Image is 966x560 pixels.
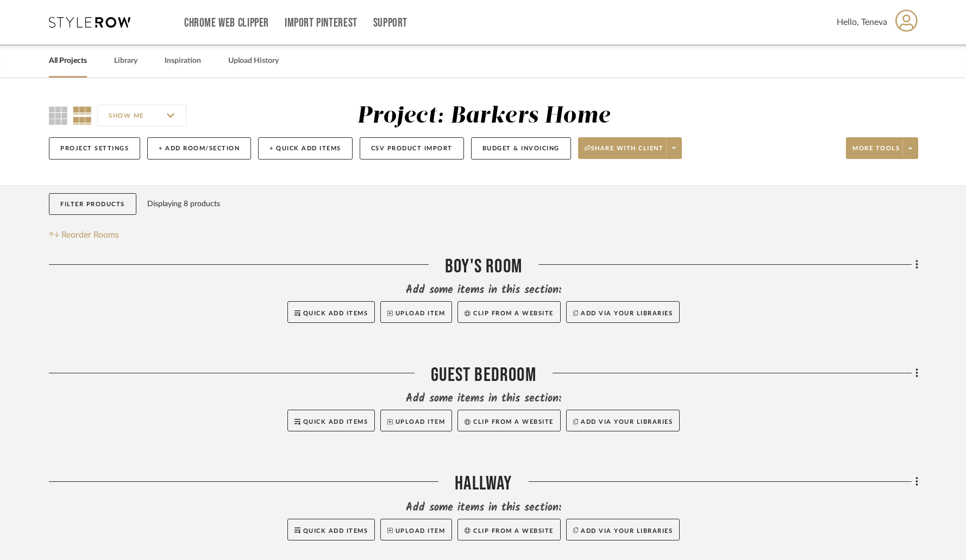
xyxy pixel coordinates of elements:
[184,18,269,28] a: Chrome Web Clipper
[258,137,353,160] button: + Quick Add Items
[566,519,680,540] button: Add via your libraries
[285,18,357,28] a: Import Pinterest
[228,54,279,68] a: Upload History
[457,301,560,323] button: Clip from a website
[457,410,560,431] button: Clip from a website
[380,519,452,540] button: Upload Item
[566,301,680,323] button: Add via your libraries
[846,137,918,159] button: More tools
[373,18,407,28] a: Support
[61,228,119,241] span: Reorder Rooms
[566,410,680,431] button: Add via your libraries
[471,137,571,160] button: Budget & Invoicing
[360,137,464,160] button: CSV Product Import
[303,528,368,534] span: Quick Add Items
[49,228,119,241] button: Reorder Rooms
[49,500,918,516] div: Add some items in this section:
[837,16,887,29] span: Hello, Teneva
[380,301,452,323] button: Upload Item
[380,410,452,431] button: Upload Item
[114,54,137,68] a: Library
[49,193,136,215] button: Filter Products
[49,391,918,406] div: Add some items in this section:
[357,105,610,128] div: Project: Barkers Home
[49,54,87,68] a: All Projects
[165,54,201,68] a: Inspiration
[287,410,375,431] button: Quick Add Items
[147,193,220,215] div: Displaying 8 products
[578,137,682,159] button: Share with client
[147,137,251,160] button: + Add Room/Section
[303,419,368,425] span: Quick Add Items
[585,144,664,161] span: Share with client
[457,519,560,540] button: Clip from a website
[287,301,375,323] button: Quick Add Items
[303,310,368,316] span: Quick Add Items
[49,137,140,160] button: Project Settings
[852,144,900,161] span: More tools
[49,283,918,298] div: Add some items in this section:
[287,519,375,540] button: Quick Add Items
